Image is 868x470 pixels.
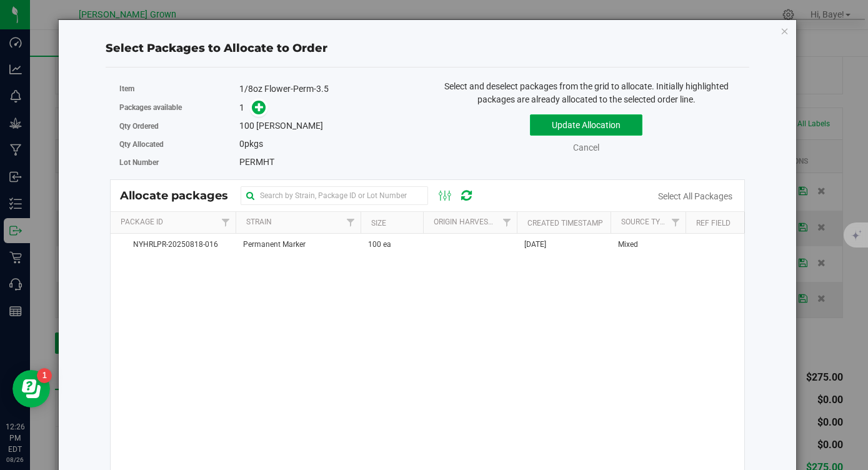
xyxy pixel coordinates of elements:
[340,212,361,233] a: Filter
[119,83,239,94] label: Item
[434,217,497,226] a: Origin Harvests
[239,102,244,112] span: 1
[658,191,732,201] a: Select All Packages
[215,212,236,233] a: Filter
[573,142,599,152] a: Cancel
[241,186,428,205] input: Search by Strain, Package ID or Lot Number
[239,139,263,149] span: pkgs
[106,40,749,57] div: Select Packages to Allocate to Order
[119,102,239,113] label: Packages available
[665,212,686,233] a: Filter
[618,239,638,251] span: Mixed
[243,239,306,251] span: Permanent Marker
[239,157,274,167] span: PERMHT
[119,121,239,132] label: Qty Ordered
[37,368,52,383] iframe: Resource center unread badge
[371,219,386,227] a: Size
[239,82,419,96] div: 1/8oz Flower-Perm-3.5
[524,239,546,251] span: [DATE]
[444,81,729,104] span: Select and deselect packages from the grid to allocate. Initially highlighted packages are alread...
[12,370,50,407] iframe: Resource center
[239,121,254,131] span: 100
[120,189,241,202] span: Allocate packages
[239,139,244,149] span: 0
[530,114,642,136] button: Update Allocation
[246,217,272,226] a: Strain
[621,217,669,226] a: Source Type
[527,219,603,227] a: Created Timestamp
[256,121,323,131] span: [PERSON_NAME]
[118,239,228,251] span: NYHRLPR-20250818-016
[368,239,391,251] span: 100 ea
[119,157,239,168] label: Lot Number
[696,219,731,227] a: Ref Field
[496,212,517,233] a: Filter
[119,139,239,150] label: Qty Allocated
[121,217,163,226] a: Package Id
